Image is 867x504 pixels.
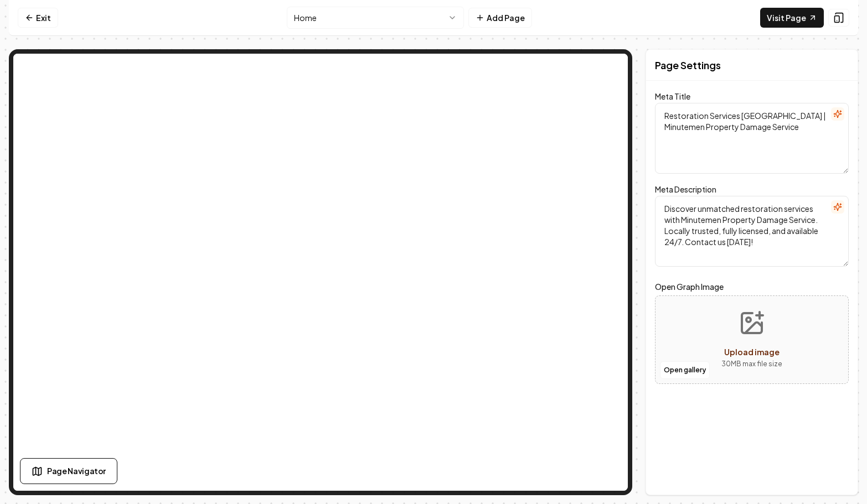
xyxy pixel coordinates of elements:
a: Visit Page [760,8,824,28]
p: 30 MB max file size [721,358,782,370]
button: Page Navigator [20,458,117,484]
h2: Page Settings [655,58,721,73]
button: Upload image [713,301,791,378]
span: Page Navigator [47,465,106,477]
label: Meta Title [655,91,690,101]
button: Open gallery [660,361,710,379]
label: Open Graph Image [655,280,849,293]
button: Add Page [468,8,532,28]
span: Upload image [724,347,780,357]
label: Meta Description [655,184,716,194]
a: Exit [18,8,58,28]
